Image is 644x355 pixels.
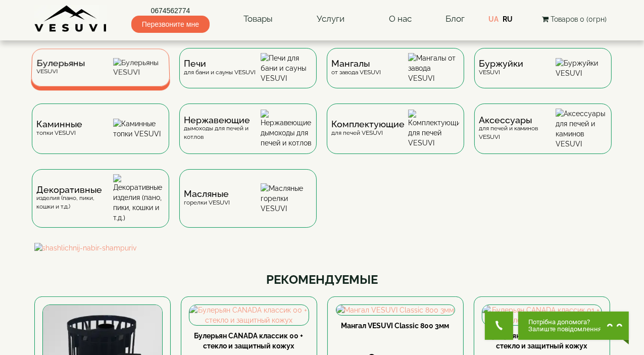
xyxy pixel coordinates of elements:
div: для печей и каминов VESUVI [479,116,556,141]
a: 0674562774 [131,6,210,16]
div: VESUVI [479,60,524,76]
a: Мангал VESUVI Classic 800 3мм [341,322,450,330]
img: Комплектующие для печей VESUVI [408,110,459,148]
img: Булерьян CANADA классик 00 + стекло и защитный кожух [189,305,309,325]
img: Булерьян CANADA классик 01 + стекло и защитный кожух [482,305,602,325]
img: Мангалы от завода VESUVI [408,53,459,83]
span: Перезвоните мне [131,16,210,33]
span: Комплектующие [332,120,405,128]
img: Нержавеющие дымоходы для печей и котлов [261,110,312,148]
a: О нас [379,8,422,31]
a: Аксессуарыдля печей и каминов VESUVI Аксессуары для печей и каминов VESUVI [469,104,617,169]
a: БулерьяныVESUVI Булерьяны VESUVI [27,48,174,104]
img: Масляные горелки VESUVI [261,183,312,214]
a: Масляныегорелки VESUVI Масляные горелки VESUVI [174,169,322,243]
div: топки VESUVI [37,120,83,137]
span: Масляные [184,190,230,198]
a: Печидля бани и сауны VESUVI Печи для бани и сауны VESUVI [174,48,322,104]
img: Завод VESUVI [34,5,108,33]
a: БуржуйкиVESUVI Буржуйки VESUVI [469,48,617,104]
a: UA [488,15,499,23]
button: Get Call button [485,312,513,340]
span: Мангалы [332,60,381,68]
span: Булерьяны [36,60,85,67]
a: Товары [233,8,283,31]
div: от завода VESUVI [332,60,381,76]
span: Декоративные [37,186,113,194]
img: Каминные топки VESUVI [113,119,164,139]
img: Печи для бани и сауны VESUVI [261,53,312,83]
a: Каминныетопки VESUVI Каминные топки VESUVI [27,104,174,169]
img: Буржуйки VESUVI [556,58,607,78]
span: Каминные [37,120,83,128]
img: Декоративные изделия (пано, пики, кошки и т.д.) [113,174,164,223]
a: Мангалыот завода VESUVI Мангалы от завода VESUVI [322,48,469,104]
div: горелки VESUVI [184,190,230,207]
img: Булерьяны VESUVI [113,58,165,77]
div: изделия (пано, пики, кошки и т.д.) [37,186,113,211]
span: Нержавеющие [184,116,261,124]
div: VESUVI [36,60,84,75]
img: Аксессуары для печей и каминов VESUVI [556,109,607,149]
span: Буржуйки [479,60,524,68]
span: Печи [184,60,256,68]
a: Булерьян CANADA классик 00 + стекло и защитный кожух [194,332,304,350]
button: Chat button [518,312,629,340]
span: Залиште повідомлення [528,326,602,333]
span: Аксессуары [479,116,556,124]
a: RU [503,15,513,23]
a: Нержавеющиедымоходы для печей и котлов Нержавеющие дымоходы для печей и котлов [174,104,322,169]
a: Блог [445,14,465,24]
img: shashlichnij-nabir-shampuriv [34,243,610,253]
div: дымоходы для печей и котлов [184,116,261,141]
span: Потрібна допомога? [528,319,602,326]
a: Декоративныеизделия (пано, пики, кошки и т.д.) Декоративные изделия (пано, пики, кошки и т.д.) [27,169,174,243]
a: Комплектующиедля печей VESUVI Комплектующие для печей VESUVI [322,104,469,169]
button: Товаров 0 (0грн) [539,14,610,25]
div: для печей VESUVI [332,120,405,137]
div: для бани и сауны VESUVI [184,60,256,76]
img: Мангал VESUVI Classic 800 3мм [336,305,455,315]
span: Товаров 0 (0грн) [551,15,607,23]
a: Услуги [307,8,355,31]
